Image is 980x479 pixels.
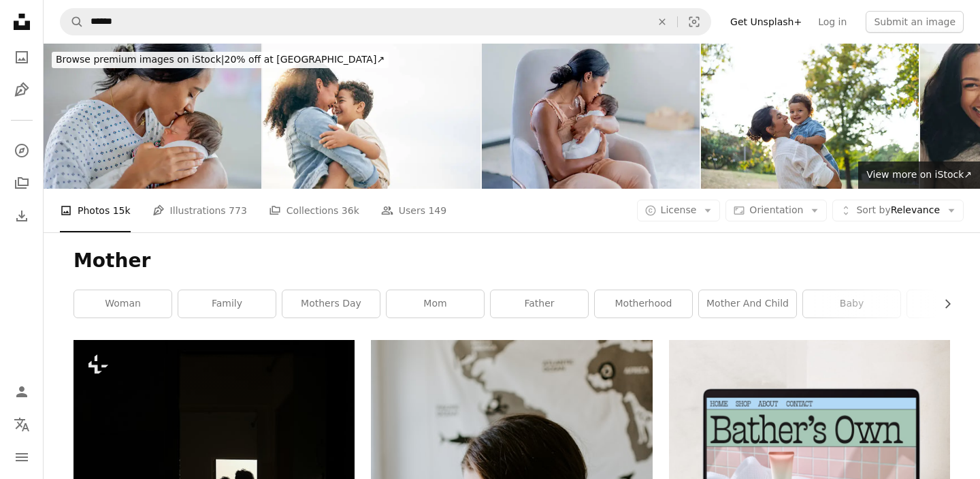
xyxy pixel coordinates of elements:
span: 149 [428,203,446,218]
span: License [661,204,697,215]
span: Orientation [749,204,803,215]
a: Illustrations [8,76,35,104]
button: Visual search [678,9,710,35]
button: Orientation [725,200,827,221]
span: 20% off at [GEOGRAPHIC_DATA] ↗ [56,54,385,65]
a: Collections 36k [269,189,359,232]
button: Language [8,411,35,438]
span: 773 [229,203,247,218]
a: mother and child [699,290,796,318]
a: Collections [8,170,35,197]
img: Beach, sunset and love of mom for child, boy or son together outdoor in nature on holiday, vacati... [263,44,480,189]
a: woman [74,290,171,318]
a: Log in [810,11,855,33]
span: Sort by [856,204,890,215]
img: Bonding with Baby [44,44,261,189]
a: Photos [8,44,35,71]
a: Illustrations 773 [152,189,247,232]
a: Get Unsplash+ [722,11,810,33]
a: baby [803,290,900,318]
button: Search Unsplash [61,9,84,35]
button: scroll list to the right [935,290,950,318]
span: Relevance [856,204,940,217]
a: View more on iStock↗ [858,161,980,189]
h1: Mother [73,249,950,273]
span: View more on iStock ↗ [866,169,972,180]
button: Clear [647,9,677,35]
a: Browse premium images on iStock|20% off at [GEOGRAPHIC_DATA]↗ [44,44,397,76]
img: Rocking Baby [482,44,700,189]
button: Sort byRelevance [832,200,964,221]
form: Find visuals sitewide [60,8,711,35]
a: family [178,290,276,318]
a: mom [387,290,484,318]
a: father [491,290,588,318]
img: Joyful mother lifting child in sunny outdoor park setting [701,44,919,189]
button: License [637,200,721,221]
a: Download History [8,202,35,230]
a: Log in / Sign up [8,378,35,405]
span: Browse premium images on iStock | [56,54,224,65]
button: Submit an image [866,11,964,33]
a: mothers day [282,290,380,318]
a: Users 149 [381,189,446,232]
span: 36k [342,203,359,218]
button: Menu [8,444,35,471]
a: motherhood [595,290,692,318]
a: Explore [8,137,35,164]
